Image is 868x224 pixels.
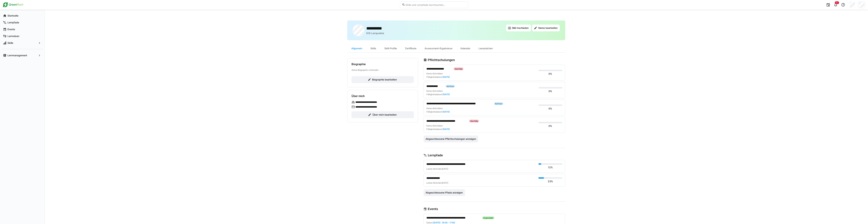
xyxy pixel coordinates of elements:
span: Abgeschlossene Pflichtschulungen anzeigen [425,137,476,141]
div: Skills [366,44,380,53]
div: Fälligkeitsdatum: [426,128,450,131]
p: Keine Biographie vorhanden [351,69,414,71]
div: Fälligkeitsdatum: [426,93,450,96]
div: Überfällig [454,68,463,70]
span: [DATE] [443,110,450,113]
span: [DATE] [443,93,450,96]
span: Über mich bearbeiten [372,113,397,116]
div: Skill-Profile [380,44,401,53]
span: 9+ [836,2,838,4]
div: Lesezeichen [474,44,497,53]
span: [DATE] [443,128,450,130]
span: Angemeldet [483,217,493,219]
button: Biographie bearbeiten [351,76,414,83]
div: 12% [548,166,553,169]
button: Über mich bearbeiten [351,111,414,118]
div: Auf Kurs [446,85,455,88]
input: Skills und Lernpfade durchsuchen… [405,3,466,6]
span: Keine Aktivitäten [426,72,443,75]
span: Abgeschlossene Pfade anzeigen [425,191,463,194]
span: Bild hochladen [512,26,529,30]
span: [DATE] [442,182,448,184]
span: [DATE] [442,168,448,170]
span: Keine Aktivitäten [426,124,443,127]
div: Auf Kurs [494,102,503,105]
button: Name bearbeiten [532,25,560,31]
div: Assessment-Ergebnisse [420,44,456,53]
button: Abgeschlossene Pfade anzeigen [424,189,465,196]
p: 618 Lernpunkte [366,32,384,35]
div: Kalender [456,44,474,53]
div: Letzte Aktivität: [426,182,536,184]
div: Überfällig [469,120,479,122]
span: [DATE] · 16:30 - 17:00 [433,221,455,224]
h4: Biographie [351,62,366,66]
h3: Events [428,207,438,211]
div: 23% [548,180,553,183]
span: Keine Aktivitäten [426,90,443,92]
h4: Über mich [351,94,365,98]
h3: Lernpfade [428,153,443,157]
div: Allgemein [347,44,366,53]
div: 0% [549,72,552,76]
button: Bild hochladen [506,25,531,31]
h3: Pflichtschulungen [428,58,455,62]
div: Letzte Aktivität: [426,168,536,170]
div: 0% [549,89,552,93]
span: Name bearbeiten [538,26,558,30]
span: Keine Aktivitäten [426,107,443,110]
span: [DATE] [443,76,450,78]
span: Biographie bearbeiten [372,78,397,81]
div: 0% [549,124,552,128]
div: Fälligkeitsdatum: [426,76,450,78]
div: Fälligkeitsdatum: [426,110,450,113]
div: Zertifikate [401,44,420,53]
div: Datum: [426,221,560,224]
button: Abgeschlossene Pflichtschulungen anzeigen [424,136,478,142]
div: 0% [549,107,552,110]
